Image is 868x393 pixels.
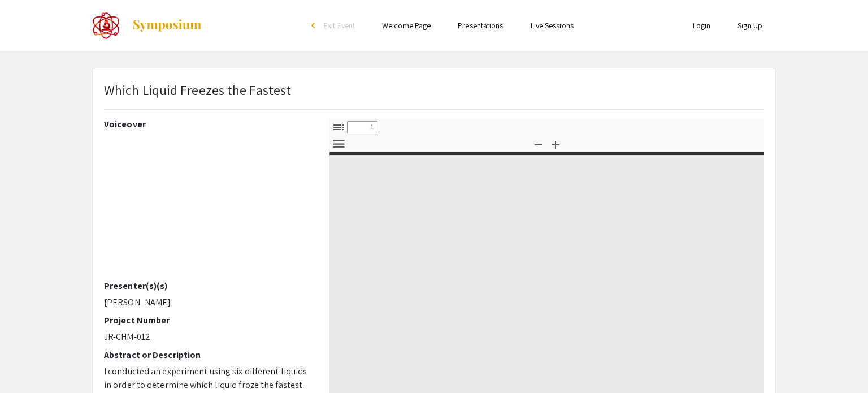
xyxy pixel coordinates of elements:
img: The 2022 CoorsTek Denver Metro Regional Science and Engineering Fair [92,11,120,40]
a: Login [693,20,711,31]
div: arrow_back_ios [311,22,318,29]
span: Exit Event [324,20,355,31]
input: Page [347,121,377,133]
h2: Project Number [104,315,313,326]
a: The 2022 CoorsTek Denver Metro Regional Science and Engineering Fair [92,11,202,40]
h2: Abstract or Description [104,349,313,360]
button: Zoom Out [529,136,548,152]
img: Symposium by ForagerOne [132,19,202,32]
p: Which Liquid Freezes the Fastest [104,80,291,100]
p: JR-CHM-012 [104,330,313,344]
button: Toggle Sidebar [329,119,348,135]
a: Sign Up [737,20,762,31]
a: Welcome Page [382,20,431,31]
button: Zoom In [546,136,565,152]
a: Presentations [458,20,503,31]
h2: Voiceover [104,119,313,129]
p: [PERSON_NAME] [104,296,313,309]
h2: Presenter(s)(s) [104,280,313,291]
button: Tools [329,136,348,152]
a: Live Sessions [531,20,574,31]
